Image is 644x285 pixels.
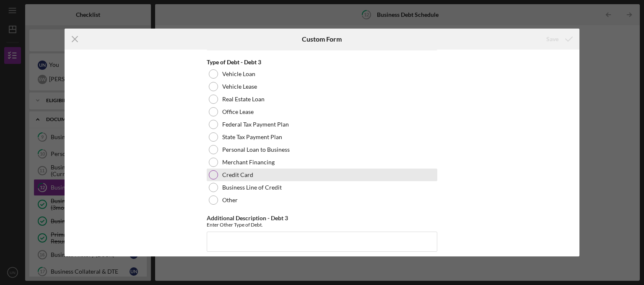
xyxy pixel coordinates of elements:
label: Federal Tax Payment Plan [222,121,289,128]
label: Merchant Financing [222,159,275,166]
label: Vehicle Loan [222,71,255,77]
label: Business Line of Credit [222,184,282,191]
label: Additional Description - Debt 3 [207,214,288,222]
label: Real Estate Loan [222,96,265,103]
label: Office Lease [222,108,254,115]
label: State Tax Payment Plan [222,134,282,140]
h6: Custom Form [302,35,342,43]
label: Vehicle Lease [222,83,257,90]
div: Save [546,31,558,47]
label: Personal Loan to Business [222,146,290,153]
label: Other [222,197,238,203]
div: Enter Other Type of Debt. [207,222,437,228]
div: Type of Debt - Debt 3 [207,59,437,66]
button: Save [538,31,579,47]
label: Credit Card [222,172,253,178]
